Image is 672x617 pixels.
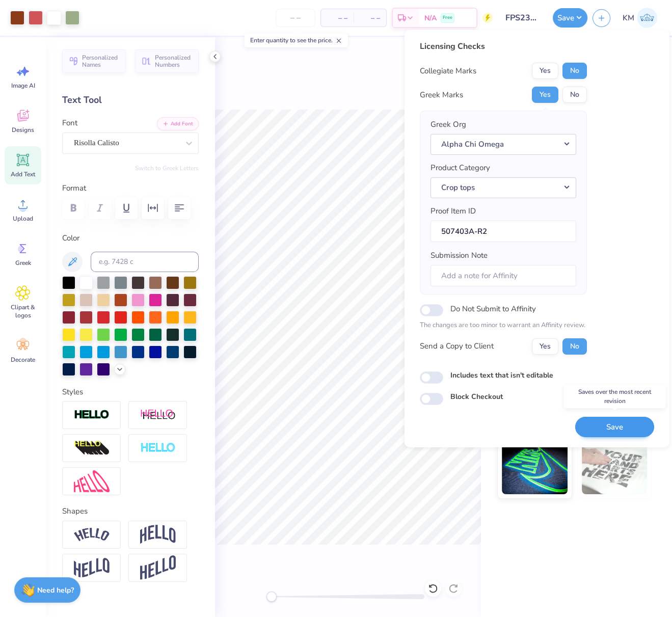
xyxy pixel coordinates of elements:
img: Shadow [140,409,176,421]
input: Untitled Design [498,8,548,28]
img: Stroke [74,409,110,421]
button: No [562,63,587,79]
img: Free Distort [74,470,110,492]
span: Add Text [11,170,35,178]
button: Alpha Chi Omega [431,133,576,154]
button: Yes [532,87,558,103]
button: Add Font [157,117,199,130]
img: Arc [74,528,110,542]
label: Includes text that isn't editable [450,369,553,380]
button: Save [553,8,587,28]
label: Greek Org [431,119,466,130]
button: Switch to Greek Letters [135,164,199,172]
span: Image AI [11,82,35,90]
a: KM [618,8,662,28]
div: Collegiate Marks [420,65,476,77]
button: Personalized Numbers [135,49,199,73]
img: Flag [74,558,110,578]
input: – – [276,9,315,27]
img: Water based Ink [582,443,648,494]
label: Proof Item ID [431,205,476,217]
label: Styles [62,386,83,398]
span: Clipart & logos [6,303,40,319]
p: The changes are too minor to warrant an Affinity review. [420,320,587,331]
button: No [562,338,587,354]
strong: Need help? [37,585,74,595]
div: Send a Copy to Client [420,340,494,352]
div: Greek Marks [420,89,463,101]
label: Do Not Submit to Affinity [450,302,536,315]
button: Yes [532,63,558,79]
span: N/A [424,13,437,23]
img: Glow in the Dark Ink [502,443,568,494]
span: Decorate [11,356,35,364]
img: Arch [140,525,176,544]
button: Yes [532,338,558,354]
label: Product Category [431,162,490,174]
span: – – [360,13,380,23]
label: Submission Note [431,250,488,261]
img: Katrina Mae Mijares [637,8,657,28]
div: Saves over the most recent revision [564,385,666,408]
span: – – [327,13,347,23]
input: Add a note for Affinity [431,264,576,286]
input: e.g. 7428 c [91,252,199,272]
span: Personalized Names [82,54,120,68]
label: Font [62,117,77,129]
span: Personalized Numbers [155,54,193,68]
button: No [562,87,587,103]
div: Licensing Checks [420,40,587,52]
button: Personalized Names [62,49,126,73]
label: Shapes [62,505,88,517]
label: Color [62,232,199,244]
span: Upload [13,214,33,223]
img: 3D Illusion [74,440,110,457]
div: Enter quantity to see the price. [245,33,348,47]
button: Save [575,416,654,437]
button: Crop tops [431,177,576,198]
label: Format [62,182,199,194]
span: Designs [12,126,34,134]
label: Block Checkout [450,391,503,402]
span: Free [443,14,452,21]
img: Negative Space [140,442,176,454]
div: Text Tool [62,93,199,107]
div: Accessibility label [266,592,277,602]
span: Greek [15,259,31,267]
img: Rise [140,555,176,580]
span: KM [623,12,634,24]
